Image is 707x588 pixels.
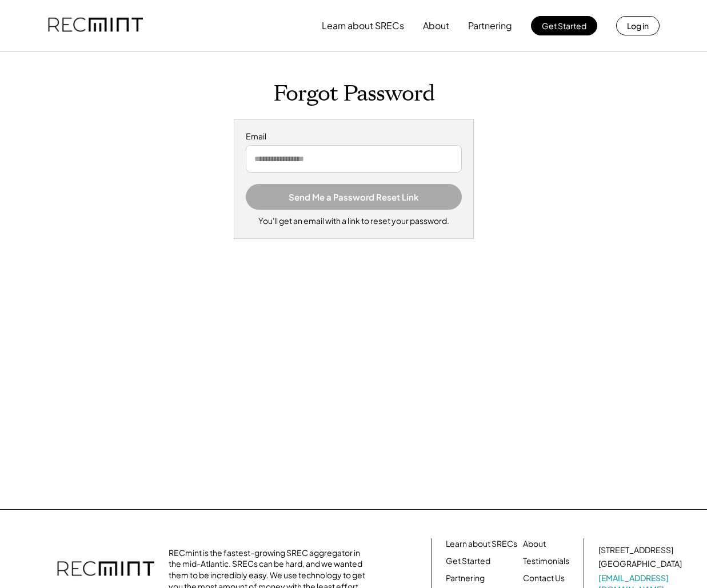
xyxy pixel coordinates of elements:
div: You'll get an email with a link to reset your password. [258,215,449,227]
button: Get Started [531,16,597,35]
a: Learn about SRECs [446,538,517,550]
h1: Forgot Password [11,81,696,107]
button: Log in [616,16,660,35]
button: Send Me a Password Reset Link [246,184,462,210]
div: [STREET_ADDRESS] [598,545,673,556]
button: Partnering [468,14,512,37]
button: About [423,14,449,37]
a: Contact Us [523,573,565,584]
img: recmint-logotype%403x.png [48,6,143,45]
button: Learn about SRECs [322,14,404,37]
div: Email [246,131,462,142]
a: About [523,538,546,550]
div: [GEOGRAPHIC_DATA] [598,558,682,570]
a: Testimonials [523,555,569,567]
a: Partnering [446,573,485,584]
a: Get Started [446,555,490,567]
